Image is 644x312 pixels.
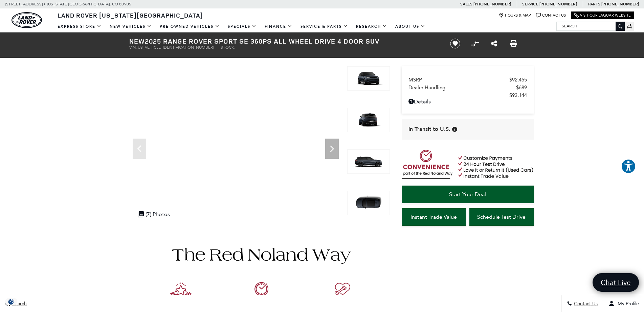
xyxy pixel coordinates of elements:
img: Opt-Out Icon [3,298,19,305]
img: Land Rover [12,12,42,28]
a: Land Rover [US_STATE][GEOGRAPHIC_DATA] [53,11,207,19]
span: VIN: [129,45,137,50]
span: MSRP [408,77,509,83]
span: Start Your Deal [449,191,486,197]
a: Visit Our Jaguar Website [574,13,631,18]
img: New 2025 Varesine Blue LAND ROVER SE 360PS image 2 [347,108,390,132]
span: $92,455 [509,77,527,83]
a: Share this New 2025 Range Rover Sport SE 360PS All Wheel Drive 4 Door SUV [491,40,497,48]
span: Sales [460,2,472,6]
a: land-rover [12,12,42,28]
button: Compare Vehicle [470,39,480,49]
span: In Transit to U.S. [408,125,450,133]
a: [STREET_ADDRESS] • [US_STATE][GEOGRAPHIC_DATA], CO 80905 [5,2,131,6]
a: Instant Trade Value [402,208,466,226]
span: $689 [516,85,527,91]
a: About Us [391,21,429,32]
a: Research [352,21,391,32]
a: Finance [261,21,296,32]
span: Land Rover [US_STATE][GEOGRAPHIC_DATA] [58,11,203,19]
a: EXPRESS STORE [53,21,106,32]
span: Service [522,2,538,6]
h1: 2025 Range Rover Sport SE 360PS All Wheel Drive 4 Door SUV [129,38,439,45]
a: Chat Live [593,273,639,292]
a: Service & Parts [296,21,352,32]
a: Hours & Map [499,13,531,18]
a: Specials [224,21,261,32]
span: $93,144 [509,92,527,98]
button: Save vehicle [448,38,463,49]
a: [PHONE_NUMBER] [473,1,511,7]
div: Vehicle has shipped from factory of origin. Estimated time of delivery to Retailer is on average ... [452,127,457,132]
a: Schedule Test Drive [469,208,534,226]
span: Stock: [221,45,235,50]
button: Explore your accessibility options [621,159,636,174]
a: Pre-Owned Vehicles [156,21,224,32]
input: Search [557,22,624,30]
img: New 2025 Varesine Blue LAND ROVER SE 360PS image 2 [342,66,555,186]
strong: New [129,37,145,46]
a: Start Your Deal [402,186,534,203]
span: Chat Live [597,278,634,287]
div: Next [325,139,339,159]
span: Parts [588,2,600,6]
span: Instant Trade Value [410,214,457,220]
iframe: Interactive Walkaround/Photo gallery of the vehicle/product [129,66,342,226]
section: Click to Open Cookie Consent Modal [3,298,19,305]
div: (7) Photos [134,208,173,221]
a: [PHONE_NUMBER] [539,1,577,7]
span: Contact Us [572,301,598,307]
a: $93,144 [408,92,527,98]
a: Details [408,98,527,105]
span: My Profile [615,301,639,307]
img: New 2025 Varesine Blue LAND ROVER SE 360PS image 1 [347,66,390,91]
a: Dealer Handling $689 [408,85,527,91]
button: Open user profile menu [603,295,644,312]
a: Contact Us [536,13,566,18]
a: MSRP $92,455 [408,77,527,83]
img: New 2025 Varesine Blue LAND ROVER SE 360PS image 3 [347,149,390,174]
a: Print this New 2025 Range Rover Sport SE 360PS All Wheel Drive 4 Door SUV [510,40,517,48]
a: New Vehicles [106,21,156,32]
span: [US_VEHICLE_IDENTIFICATION_NUMBER] [137,45,214,50]
aside: Accessibility Help Desk [621,159,636,175]
img: New 2025 Varesine Blue LAND ROVER SE 360PS image 4 [347,191,390,215]
a: [PHONE_NUMBER] [601,1,639,7]
nav: Main Navigation [53,21,429,32]
span: Schedule Test Drive [477,214,526,220]
span: Dealer Handling [408,85,516,91]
